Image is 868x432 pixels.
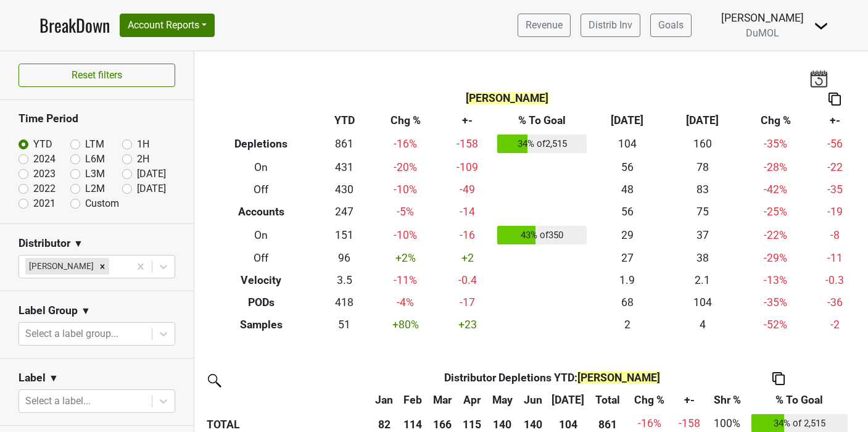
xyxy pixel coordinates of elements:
td: 96 [319,247,370,270]
label: 1H [137,137,149,152]
td: 56 [590,201,665,223]
th: Off [204,178,319,201]
td: -29 % [740,247,811,270]
a: BreakDown [39,12,110,38]
td: 431 [319,156,370,178]
label: [DATE] [137,181,166,196]
td: 27 [590,247,665,270]
label: L2M [85,181,105,196]
td: -0.3 [811,270,859,292]
img: last_updated_date [809,70,828,87]
td: -11 % [370,270,440,292]
button: Reset filters [19,64,175,87]
span: -16% [638,417,661,430]
a: Goals [650,14,692,37]
th: +-: activate to sort column ascending [672,389,706,411]
label: L6M [85,152,105,167]
td: -10 % [370,223,440,247]
span: DuMOL [746,27,779,39]
th: [DATE] [590,110,665,132]
img: Copy to clipboard [772,372,785,385]
th: % To Goal: activate to sort column ascending [748,389,851,411]
td: 247 [319,201,370,223]
td: -14 [440,201,494,223]
th: Shr %: activate to sort column ascending [706,389,748,411]
td: -49 [440,178,494,201]
td: 3.5 [319,270,370,292]
h3: Time Period [19,112,175,125]
th: Chg %: activate to sort column ascending [626,389,672,411]
td: 29 [590,223,665,247]
td: -16 [440,223,494,247]
td: 861 [319,132,370,157]
th: PODs [204,291,319,314]
th: &nbsp;: activate to sort column ascending [204,389,370,411]
td: -0.4 [440,270,494,292]
span: ▼ [49,371,59,386]
th: Velocity [204,270,319,292]
th: +- [440,110,494,132]
th: Mar: activate to sort column ascending [427,389,457,411]
a: Revenue [518,14,571,37]
th: Depletions [204,132,319,157]
td: -22 [811,156,859,178]
td: -42 % [740,178,811,201]
td: 48 [590,178,665,201]
span: ▼ [73,236,83,251]
img: Copy to clipboard [829,93,841,106]
td: -2 [811,314,859,336]
td: 75 [665,201,740,223]
div: [PERSON_NAME] [25,258,96,274]
th: +- [811,110,859,132]
th: Chg % [740,110,811,132]
label: L3M [85,167,105,181]
td: 151 [319,223,370,247]
td: 418 [319,291,370,314]
td: 4 [665,314,740,336]
td: -25 % [740,201,811,223]
th: Off [204,247,319,270]
div: [PERSON_NAME] [721,10,804,26]
span: ▼ [81,304,91,318]
label: 2024 [33,152,56,167]
th: Samples [204,314,319,336]
th: Feb: activate to sort column ascending [399,389,428,411]
td: -19 [811,201,859,223]
td: -158 [440,132,494,157]
th: Distributor Depletions YTD : [399,367,706,389]
td: 37 [665,223,740,247]
td: 51 [319,314,370,336]
td: -109 [440,156,494,178]
td: -22 % [740,223,811,247]
th: Total: activate to sort column ascending [589,389,627,411]
td: 160 [665,132,740,157]
label: Custom [85,196,119,211]
td: -13 % [740,270,811,292]
th: YTD [319,110,370,132]
td: -52 % [740,314,811,336]
td: -20 % [370,156,440,178]
td: 56 [590,156,665,178]
span: [PERSON_NAME] [466,92,548,104]
td: -10 % [370,178,440,201]
th: May: activate to sort column ascending [486,389,518,411]
td: -28 % [740,156,811,178]
th: Jul: activate to sort column ascending [547,389,589,411]
span: [PERSON_NAME] [577,372,660,384]
img: filter [204,370,223,389]
td: 104 [665,291,740,314]
td: +2 [440,247,494,270]
th: [DATE] [665,110,740,132]
label: [DATE] [137,167,166,181]
td: 2 [590,314,665,336]
td: -35 % [740,132,811,157]
td: +80 % [370,314,440,336]
td: -35 % [740,291,811,314]
td: -36 [811,291,859,314]
th: On [204,223,319,247]
td: 78 [665,156,740,178]
td: 68 [590,291,665,314]
td: 83 [665,178,740,201]
td: 430 [319,178,370,201]
th: Jun: activate to sort column ascending [518,389,547,411]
